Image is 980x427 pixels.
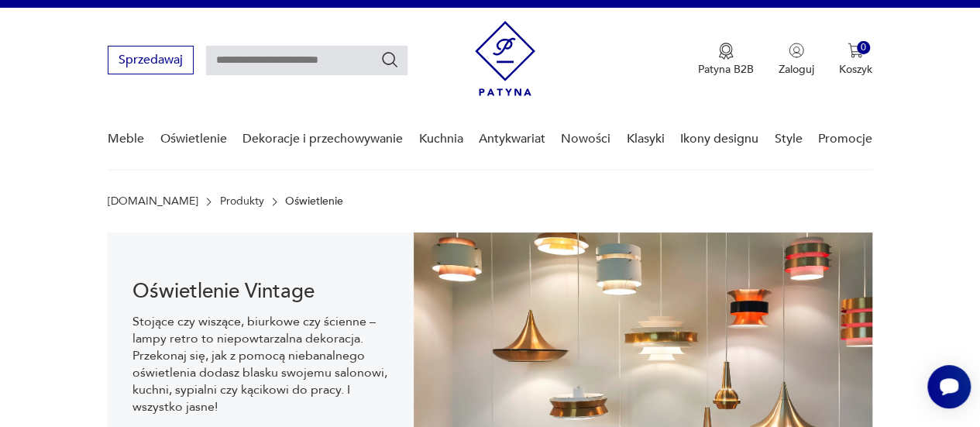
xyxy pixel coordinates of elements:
a: Style [774,109,802,169]
p: Patyna B2B [698,62,754,77]
a: Oświetlenie [160,109,227,169]
a: Ikony designu [680,109,758,169]
img: Ikona medalu [718,43,734,60]
p: Oświetlenie [285,195,343,208]
img: Ikona koszyka [848,43,863,58]
a: Promocje [818,109,872,169]
a: Dekoracje i przechowywanie [242,109,403,169]
div: 0 [857,41,870,54]
a: Sprzedawaj [108,56,194,67]
img: Ikonka użytkownika [789,43,804,58]
button: Sprzedawaj [108,46,194,74]
a: Kuchnia [418,109,462,169]
a: Produkty [220,195,264,208]
a: [DOMAIN_NAME] [108,195,198,208]
a: Antykwariat [479,109,545,169]
a: Klasyki [627,109,665,169]
p: Stojące czy wiszące, biurkowe czy ścienne – lampy retro to niepowtarzalna dekoracja. Przekonaj si... [132,313,389,415]
button: Zaloguj [779,43,814,77]
iframe: Smartsupp widget button [927,365,971,408]
img: Patyna - sklep z meblami i dekoracjami vintage [475,21,535,96]
h1: Oświetlenie Vintage [132,282,389,301]
button: 0Koszyk [839,43,872,77]
a: Nowości [561,109,610,169]
a: Ikona medaluPatyna B2B [698,43,754,77]
button: Szukaj [380,50,399,69]
p: Koszyk [839,62,872,77]
button: Patyna B2B [698,43,754,77]
a: Meble [108,109,144,169]
p: Zaloguj [779,62,814,77]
